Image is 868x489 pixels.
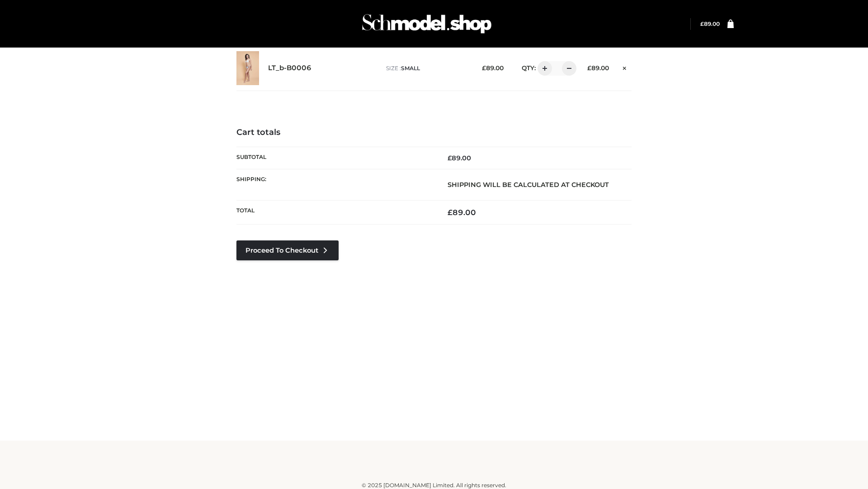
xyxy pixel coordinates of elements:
[236,147,434,169] th: Subtotal
[236,201,434,225] th: Total
[513,61,573,76] div: QTY:
[236,51,259,85] img: LT_b-B0006 - SMALL
[236,128,632,138] h4: Cart totals
[268,64,311,72] a: LT_b-B0006
[700,20,720,27] bdi: 89.00
[587,64,609,72] bdi: 89.00
[448,154,471,162] bdi: 89.00
[448,208,453,217] span: £
[618,61,632,73] a: Remove this item
[700,20,704,27] span: £
[448,208,476,217] bdi: 89.00
[386,64,468,72] p: size :
[236,240,339,260] a: Proceed to Checkout
[359,6,495,42] img: Schmodel Admin 964
[236,169,434,200] th: Shipping:
[482,64,486,72] span: £
[401,65,420,72] span: SMALL
[700,20,720,27] a: £89.00
[448,181,609,189] strong: Shipping will be calculated at checkout
[448,154,452,162] span: £
[482,64,504,72] bdi: 89.00
[587,64,591,72] span: £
